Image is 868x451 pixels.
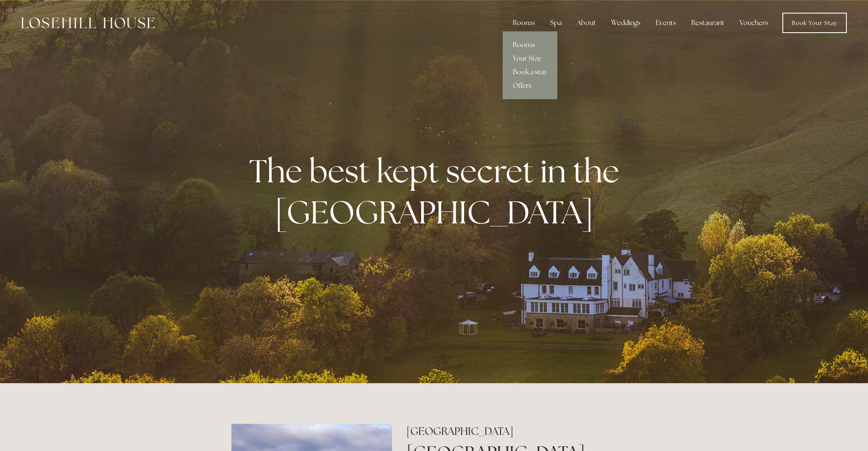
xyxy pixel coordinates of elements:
[570,14,603,31] div: About
[543,14,568,31] div: Spa
[782,13,847,33] a: Book Your Stay
[503,38,557,52] a: Rooms
[649,14,683,31] div: Events
[506,14,542,31] div: Rooms
[733,14,775,31] a: Vouchers
[503,65,557,79] a: Book a stay
[684,14,731,31] div: Restaurant
[503,79,557,92] a: Offers
[503,52,557,65] a: Your Stay
[604,14,647,31] div: Weddings
[249,150,626,233] strong: The best kept secret in the [GEOGRAPHIC_DATA]
[406,424,637,439] h2: [GEOGRAPHIC_DATA]
[21,17,155,28] img: Losehill House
